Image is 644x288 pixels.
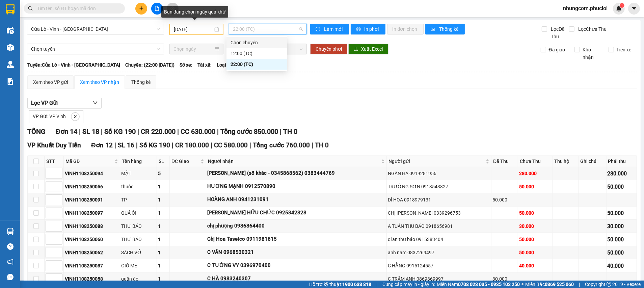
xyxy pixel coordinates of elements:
span: Số KG 190 [139,141,170,149]
td: VINH1108250097 [64,207,120,220]
button: aim [167,3,179,15]
div: VINH1108250060 [65,236,119,243]
div: 50.000 [519,249,551,256]
input: 11/08/2025 [174,26,213,33]
span: 22:00 (TC) [233,24,302,34]
span: Kho nhận [580,46,603,61]
div: 1 [158,249,168,256]
span: | [79,127,81,136]
span: | [280,127,281,136]
button: Chuyển phơi [310,44,347,54]
img: logo-vxr [6,4,15,15]
td: VINH1108250062 [64,246,120,259]
button: plus [135,3,147,15]
img: icon-new-feature [616,5,622,11]
span: Lọc VP Gửi [31,99,58,107]
span: caret-down [631,5,637,11]
span: plus [139,6,144,11]
span: TH 0 [283,127,297,136]
div: 50.000 [608,235,636,244]
span: Thống kê [439,25,459,33]
div: 1 [158,196,168,203]
span: file-add [155,6,159,11]
span: Xuất Excel [361,45,383,53]
div: chị phượng 0986864400 [207,222,385,230]
td: VINH1108250087 [64,259,120,272]
span: Số KG 190 [104,127,136,136]
img: warehouse-icon [7,44,14,51]
span: CC 580.000 [214,141,248,149]
div: 1 [158,222,168,230]
span: download [354,47,358,52]
span: | [137,127,139,136]
div: 1 [158,275,168,283]
span: | [136,141,138,149]
span: Đơn 12 [91,141,113,149]
span: 1 [621,3,623,8]
div: 50.000 [608,248,636,257]
span: | [114,141,116,149]
div: NGÂN HÀ 0919281956 [388,170,490,177]
div: Xem theo VP nhận [80,78,119,86]
div: 1 [158,236,168,243]
span: | [376,281,377,288]
div: quần áo [121,275,156,283]
div: C HẰNG 0915124557 [388,262,490,269]
span: down [92,100,98,105]
div: DÌ HOA 0918979131 [388,196,490,203]
button: Lọc VP Gửi [27,98,102,109]
li: [PERSON_NAME], [PERSON_NAME] [63,17,282,25]
div: 280.000 [608,169,636,178]
div: C VÂN 0968530321 [207,248,385,257]
span: VP Gửi: VP Vinh [33,114,66,119]
div: CHỊ [PERSON_NAME] 0339296753 [388,209,490,217]
th: STT [45,156,64,167]
div: 30.000 [492,275,517,283]
div: 50.000 [608,183,636,191]
div: 1 [158,209,168,217]
span: Hỗ trợ kỹ thuật: [309,281,371,288]
div: Bạn đang chọn ngày quá khứ [161,6,228,18]
strong: 0369 525 060 [545,282,574,287]
li: Hotline: 02386655777, 02462925925, 0944789456 [63,25,282,33]
span: Lọc Đã Thu [548,25,569,40]
th: Tên hàng [120,156,157,167]
div: 1 [158,183,168,190]
div: VINH1108250087 [65,262,119,269]
span: SL 16 [118,141,134,149]
span: Số xe: [180,61,192,69]
button: In đơn chọn [387,24,424,34]
th: SL [157,156,170,167]
span: Làm mới [324,25,344,33]
span: CR 220.000 [141,127,176,136]
td: VINH1108250056 [64,180,120,193]
div: VINH1108250062 [65,249,119,256]
span: Tài xế: [197,61,212,69]
div: C TƯỜNG VY 0396970400 [207,262,385,270]
div: 12:00 (TC) [231,50,283,57]
div: c lan thư báo 0915383404 [388,236,490,243]
span: ĐC Giao [171,158,199,165]
div: C HÀ 0983240307 [207,275,385,283]
span: copyright [607,282,611,287]
div: HOÀNG ANH 0941231091 [207,196,385,204]
div: VINH1108250094 [65,170,119,177]
span: | [249,141,251,149]
th: Chưa Thu [518,156,552,167]
img: warehouse-icon [7,228,14,235]
span: | [217,127,219,136]
div: 50.000 [519,183,551,190]
span: message [7,274,14,280]
div: GIÒ ME [121,262,156,269]
span: | [101,127,103,136]
div: Chọn chuyến [226,37,287,48]
div: A TUẤN THU BÁO 0918656981 [388,222,490,230]
th: Phải thu [607,156,637,167]
div: 40.000 [608,262,636,270]
span: nhungcom.phucloi [558,4,613,13]
div: VINH1108250058 [65,275,119,283]
button: syncLàm mới [310,24,349,34]
span: Người nhận [208,158,380,165]
strong: 0708 023 035 - 0935 103 250 [458,282,520,287]
span: Cung cấp máy in - giấy in: [382,281,435,288]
